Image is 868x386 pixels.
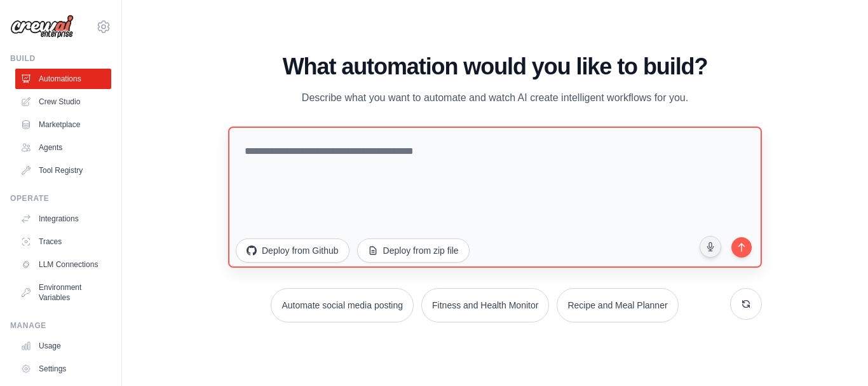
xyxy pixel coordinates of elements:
[236,238,349,263] button: Deploy from Github
[10,321,111,331] div: Manage
[15,231,111,252] a: Traces
[228,54,762,79] h1: What automation would you like to build?
[15,69,111,89] a: Automations
[10,193,111,203] div: Operate
[15,336,111,356] a: Usage
[15,137,111,158] a: Agents
[557,288,678,322] button: Recipe and Meal Planner
[15,277,111,308] a: Environment Variables
[421,288,549,322] button: Fitness and Health Monitor
[15,114,111,135] a: Marketplace
[10,15,74,39] img: Logo
[271,288,414,322] button: Automate social media posting
[15,359,111,379] a: Settings
[15,209,111,229] a: Integrations
[281,90,709,106] p: Describe what you want to automate and watch AI create intelligent workflows for you.
[10,53,111,64] div: Build
[804,325,868,386] iframe: Chat Widget
[15,160,111,181] a: Tool Registry
[15,254,111,275] a: LLM Connections
[15,92,111,112] a: Crew Studio
[357,238,470,263] button: Deploy from zip file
